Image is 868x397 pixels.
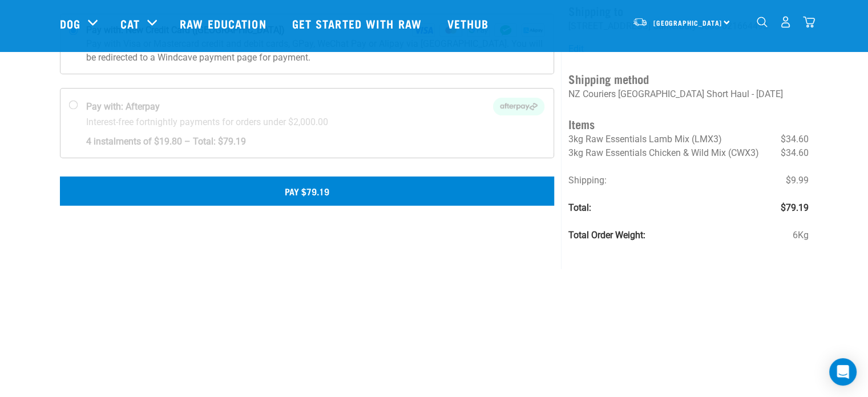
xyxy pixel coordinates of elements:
[60,177,555,205] button: Pay $79.19
[803,16,815,28] img: home-icon@2x.png
[568,115,808,133] h4: Items
[568,134,722,145] span: 3kg Raw Essentials Lamb Mix (LMX3)
[568,87,808,101] p: NZ Couriers [GEOGRAPHIC_DATA] Short Haul - [DATE]
[757,17,768,27] img: home-icon-1@2x.png
[120,15,140,32] a: Cat
[568,175,607,186] span: Shipping:
[653,21,722,25] span: [GEOGRAPHIC_DATA]
[168,1,280,46] a: Raw Education
[792,228,808,242] span: 6Kg
[281,1,436,46] a: Get started with Raw
[780,201,808,215] span: $79.19
[568,230,645,240] strong: Total Order Weight:
[829,358,857,386] div: Open Intercom Messenger
[780,133,808,146] span: $34.60
[780,16,792,28] img: user.png
[632,17,648,27] img: van-moving.png
[436,1,503,46] a: Vethub
[780,146,808,160] span: $34.60
[568,43,584,54] a: Edit
[60,15,80,32] a: Dog
[568,202,591,213] strong: Total:
[568,70,808,87] h4: Shipping method
[785,174,808,187] span: $9.99
[568,147,759,158] span: 3kg Raw Essentials Chicken & Wild Mix (CWX3)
